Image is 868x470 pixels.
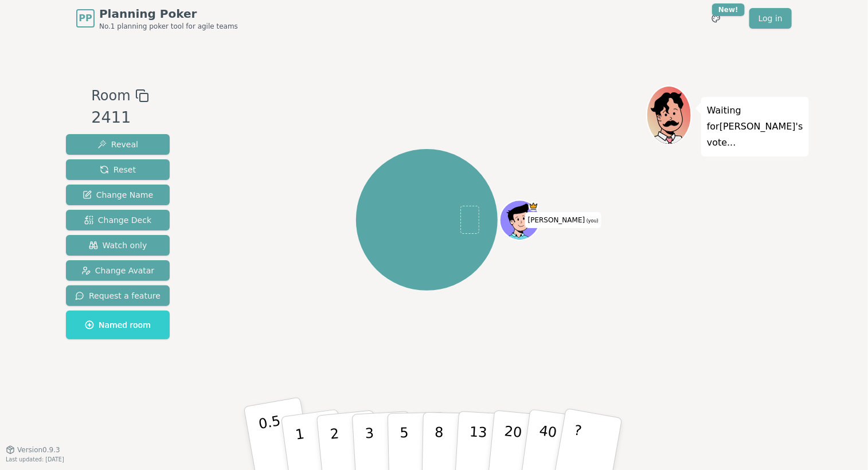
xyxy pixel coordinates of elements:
[525,212,601,228] span: Click to change your name
[99,6,238,22] span: Planning Poker
[17,445,60,455] span: Version 0.9.3
[99,22,238,31] span: No.1 planning poker tool for agile teams
[6,456,64,463] span: Last updated: [DATE]
[91,106,148,130] div: 2411
[501,201,538,238] button: Click to change your avatar
[75,290,161,301] span: Request a feature
[707,103,803,151] p: Waiting for [PERSON_NAME] 's vote...
[83,189,153,201] span: Change Name
[66,311,170,339] button: Named room
[6,445,60,455] button: Version0.9.3
[66,185,170,205] button: Change Name
[712,3,745,16] div: New!
[528,201,538,211] span: Christine is the host
[84,214,151,226] span: Change Deck
[66,235,170,256] button: Watch only
[76,6,238,31] a: PPPlanning PokerNo.1 planning poker tool for agile teams
[585,218,598,224] span: (you)
[85,319,151,331] span: Named room
[66,285,170,306] button: Request a feature
[79,11,92,25] span: PP
[66,134,170,155] button: Reveal
[66,210,170,230] button: Change Deck
[706,8,726,29] button: New!
[749,8,792,29] a: Log in
[100,164,136,175] span: Reset
[89,240,147,251] span: Watch only
[66,159,170,180] button: Reset
[81,265,155,276] span: Change Avatar
[91,85,130,106] span: Room
[66,260,170,281] button: Change Avatar
[97,139,138,150] span: Reveal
